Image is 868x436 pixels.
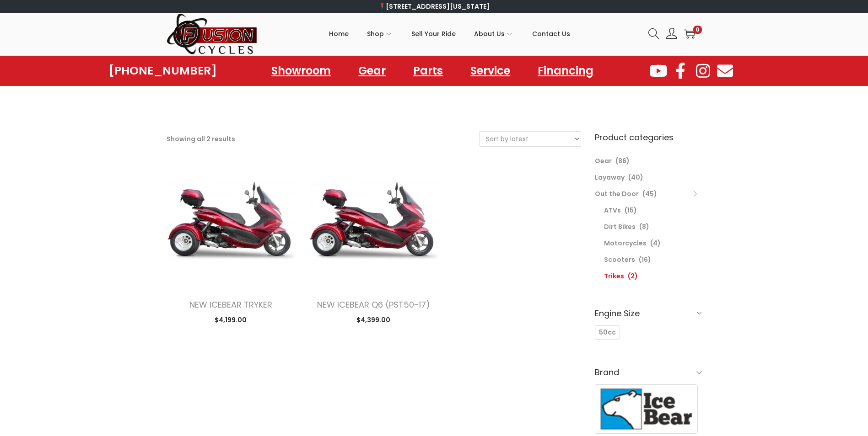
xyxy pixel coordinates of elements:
[262,60,603,81] nav: Menu
[258,13,642,54] nav: Primary navigation
[595,131,702,144] h6: Product categories
[528,60,603,81] a: Financing
[595,156,612,165] a: Gear
[639,222,649,231] span: (8)
[628,271,638,281] span: (2)
[329,22,349,45] span: Home
[604,271,624,281] a: Trikes
[532,22,570,45] span: Contact Us
[650,239,661,248] span: (4)
[599,328,616,337] span: 50cc
[356,315,361,324] span: $
[532,13,570,54] a: Contact Us
[367,22,384,45] span: Shop
[595,189,639,198] a: Out the Door
[215,315,247,324] span: 4,199.00
[349,60,395,81] a: Gear
[480,132,581,146] select: Shop order
[474,22,505,45] span: About Us
[595,385,698,433] img: Ice Bear
[356,315,390,324] span: 4,399.00
[109,64,217,77] a: [PHONE_NUMBER]
[167,133,235,145] p: Showing all 2 results
[317,299,430,310] a: NEW ICEBEAR Q6 (PST50-17)
[642,189,657,198] span: (45)
[167,13,258,55] img: Woostify retina logo
[411,13,456,54] a: Sell Your Ride
[628,173,643,182] span: (40)
[367,13,393,54] a: Shop
[684,28,695,39] a: 0
[215,315,219,324] span: $
[615,156,630,165] span: (86)
[411,22,456,45] span: Sell Your Ride
[604,206,621,215] a: ATVs
[404,60,452,81] a: Parts
[461,60,519,81] a: Service
[189,299,272,310] a: NEW ICEBEAR TRYKER
[604,255,635,264] a: Scooters
[595,173,625,182] a: Layaway
[595,303,702,324] h6: Engine Size
[378,2,490,11] a: [STREET_ADDRESS][US_STATE]
[329,13,349,54] a: Home
[379,3,385,9] img: 📍
[262,60,340,81] a: Showroom
[604,239,647,248] a: Motorcycles
[604,222,636,231] a: Dirt Bikes
[625,206,637,215] span: (15)
[474,13,514,54] a: About Us
[639,255,651,264] span: (16)
[595,362,702,383] h6: Brand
